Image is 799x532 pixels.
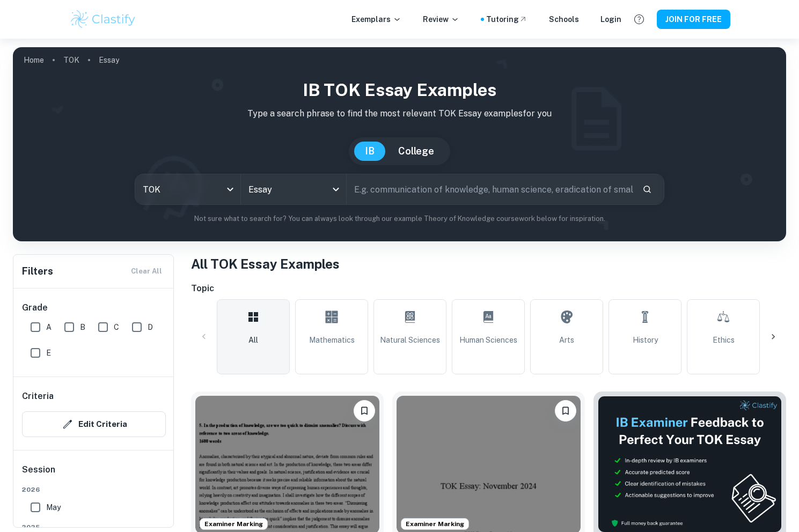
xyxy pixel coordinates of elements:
h1: IB TOK Essay examples [21,77,778,103]
h1: All TOK Essay Examples [191,254,786,274]
span: 2025 [22,522,166,532]
h6: Criteria [22,390,54,403]
span: Examiner Marking [200,519,267,529]
span: Arts [559,334,574,346]
a: Home [24,53,44,68]
span: History [633,334,658,346]
a: Tutoring [486,13,527,25]
h6: Topic [191,282,786,295]
span: Human Sciences [459,334,517,346]
p: Review [423,13,459,25]
p: Exemplars [351,13,401,25]
button: College [387,142,445,161]
span: All [248,334,258,346]
h6: Session [22,463,166,485]
button: Help and Feedback [630,10,648,28]
span: C [114,321,119,333]
span: D [148,321,153,333]
span: Natural Sciences [380,334,440,346]
span: A [46,321,52,333]
button: Edit Criteria [22,411,166,437]
div: Essay [241,174,346,204]
h6: Grade [22,301,166,314]
button: Please log in to bookmark exemplars [555,400,576,422]
img: Clastify logo [69,9,137,30]
button: Search [638,180,656,198]
span: Mathematics [309,334,355,346]
input: E.g. communication of knowledge, human science, eradication of smallpox... [347,174,634,204]
span: B [80,321,85,333]
a: TOK [63,53,79,68]
p: Type a search phrase to find the most relevant TOK Essay examples for you [21,107,778,120]
a: Schools [549,13,579,25]
h6: Filters [22,264,53,279]
p: Essay [99,54,119,66]
a: Login [600,13,621,25]
span: Ethics [713,334,735,346]
span: Examiner Marking [401,519,468,529]
button: JOIN FOR FREE [657,10,730,29]
div: TOK [135,174,240,204]
span: 2026 [22,485,166,494]
button: IB [354,142,385,161]
span: May [46,501,61,513]
button: Please log in to bookmark exemplars [354,400,375,422]
p: Not sure what to search for? You can always look through our example Theory of Knowledge coursewo... [21,213,778,224]
img: profile cover [13,47,786,241]
span: E [46,347,51,359]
